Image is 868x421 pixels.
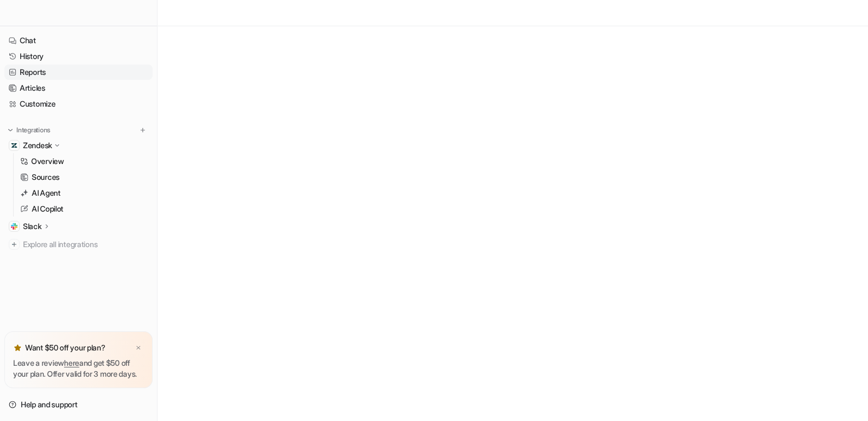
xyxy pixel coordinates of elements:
[13,358,144,379] p: Leave a review and get $50 off your plan. Offer valid for 3 more days.
[16,169,153,185] a: Sources
[4,397,153,412] a: Help and support
[4,125,54,136] button: Integrations
[4,96,153,112] a: Customize
[11,223,18,230] img: Slack
[7,126,14,134] img: expand menu
[23,140,52,151] p: Zendesk
[31,156,64,167] p: Overview
[4,80,153,96] a: Articles
[64,358,79,367] a: here
[25,342,106,353] p: Want $50 off your plan?
[32,188,61,198] p: AI Agent
[4,49,153,64] a: History
[4,65,153,80] a: Reports
[32,172,60,183] p: Sources
[13,343,22,352] img: star
[23,236,148,253] span: Explore all integrations
[9,239,20,250] img: explore all integrations
[11,142,18,149] img: Zendesk
[32,203,63,214] p: AI Copilot
[16,201,153,217] a: AI Copilot
[4,33,153,48] a: Chat
[4,237,153,252] a: Explore all integrations
[139,126,147,134] img: menu_add.svg
[23,221,42,232] p: Slack
[135,344,142,352] img: x
[16,154,153,169] a: Overview
[16,185,153,201] a: AI Agent
[16,126,50,135] p: Integrations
